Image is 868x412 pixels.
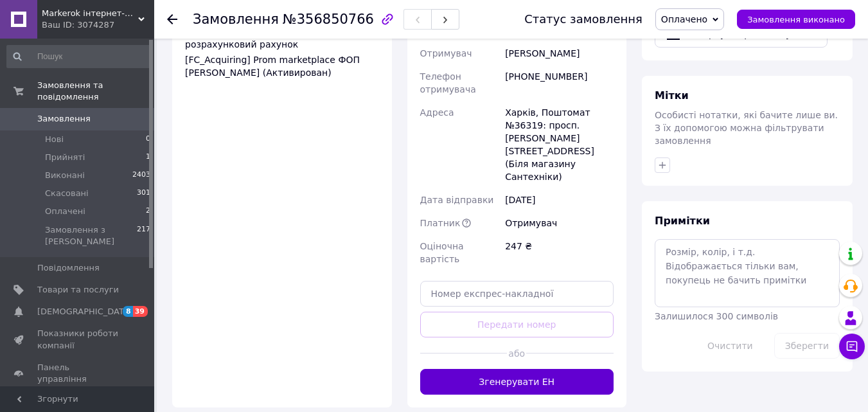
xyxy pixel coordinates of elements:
span: Замовлення та повідомлення [37,80,154,103]
span: 0 [146,134,150,145]
span: 2403 [132,170,150,181]
span: Панель управління [37,362,119,385]
span: №356850766 [283,12,374,27]
span: [DEMOGRAPHIC_DATA] [37,306,132,318]
span: Повідомлення [37,262,100,274]
span: Замовлення [193,12,279,27]
span: Оплачені [45,206,85,217]
span: Телефон отримувача [420,71,476,94]
span: Замовлення виконано [747,15,845,24]
input: Пошук [6,45,152,68]
span: Примітки [655,215,710,227]
div: [FC_Acquiring] Prom marketplace ФОП [PERSON_NAME] (Активирован) [185,53,379,79]
span: Замовлення з [PERSON_NAME] [45,224,137,247]
div: [DATE] [502,188,616,211]
span: Оціночна вартість [420,241,464,264]
span: Markerok інтернет-магазин канцелярії [42,8,138,19]
span: Нові [45,134,64,145]
div: 247 ₴ [502,235,616,271]
button: Замовлення виконано [737,10,855,29]
span: Дата відправки [420,195,494,205]
span: Оплачено [661,14,707,24]
span: Товари та послуги [37,284,119,296]
div: Повернутися назад [167,13,177,26]
div: Отримувач [502,211,616,235]
div: Харків, Поштомат №36319: просп. [PERSON_NAME][STREET_ADDRESS] (Біля магазину Сантехніки) [502,101,616,188]
span: Мітки [655,89,689,102]
div: Кошти будуть зараховані на розрахунковий рахунок [185,25,379,79]
button: Чат з покупцем [839,334,865,359]
span: 1 [146,152,150,163]
span: 301 [137,188,150,199]
span: Виконані [45,170,85,181]
span: Скасовані [45,188,89,199]
span: Адреса [420,107,454,118]
div: [PHONE_NUMBER] [502,65,616,101]
span: 2 [146,206,150,217]
span: 217 [137,224,150,247]
span: Замовлення [37,113,91,125]
span: 39 [133,306,148,317]
input: Номер експрес-накладної [420,281,614,307]
div: Ваш ID: 3074287 [42,19,154,31]
div: [PERSON_NAME] [502,42,616,65]
div: Статус замовлення [524,13,642,26]
span: Особисті нотатки, які бачите лише ви. З їх допомогою можна фільтрувати замовлення [655,110,838,146]
button: Згенерувати ЕН [420,369,614,395]
span: Прийняті [45,152,85,163]
span: 8 [123,306,133,317]
span: або [507,347,526,360]
span: Показники роботи компанії [37,328,119,351]
span: Отримувач [420,48,472,58]
span: Залишилося 300 символів [655,311,778,321]
span: Платник [420,218,461,228]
